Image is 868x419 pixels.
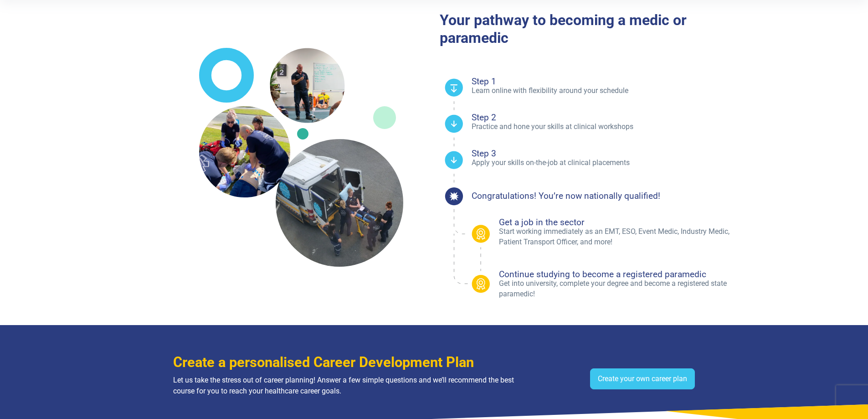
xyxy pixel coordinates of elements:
[499,270,748,279] h4: Continue studying to become a registered paramedic
[440,11,748,47] h2: Your pathway to becoming a medic or paramedic
[472,86,748,96] p: Learn online with flexibility around your schedule
[472,191,660,200] h4: Congratulations! You’re now nationally qualified!
[173,375,518,397] p: Let us take the stress out of career planning! Answer a few simple questions and we’ll recommend ...
[173,354,518,371] h3: Create a personalised Career Development Plan
[472,122,748,132] p: Practice and hone your skills at clinical workshops
[472,113,748,122] h4: Step 2
[499,227,748,247] p: Start working immediately as an EMT, ESO, Event Medic, Industry Medic, Patient Transport Officer,...
[499,279,748,299] p: Get into university, complete your degree and become a registered state paramedic!
[590,368,695,389] a: Create your own career plan
[472,77,748,86] h4: Step 1
[472,158,748,168] p: Apply your skills on-the-job at clinical placements
[499,218,748,227] h4: Get a job in the sector
[472,149,748,158] h4: Step 3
